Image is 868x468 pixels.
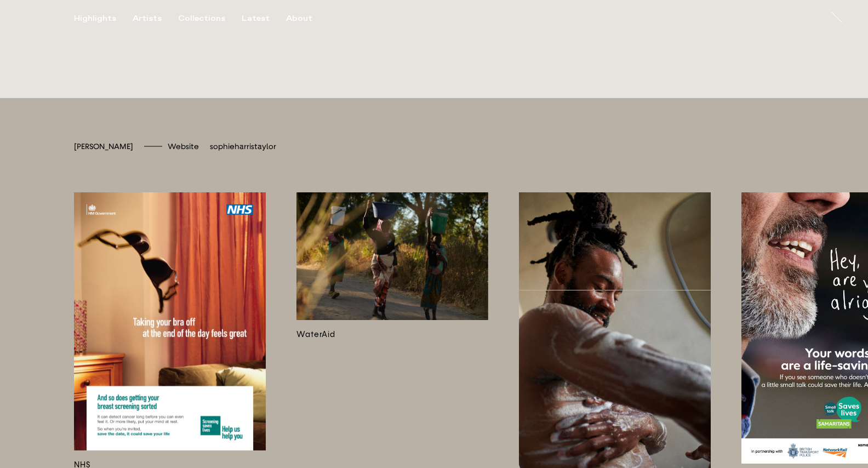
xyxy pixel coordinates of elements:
[296,329,488,341] h3: WaterAid
[74,142,133,151] span: [PERSON_NAME]
[242,14,270,24] div: Latest
[210,142,276,151] a: Instagramsophieharristaylor
[168,142,199,151] a: Website[DOMAIN_NAME]
[286,14,329,24] button: About
[286,14,312,24] div: About
[74,14,133,24] button: Highlights
[168,142,199,151] span: Website
[178,14,225,24] div: Collections
[74,14,116,24] div: Highlights
[133,14,162,24] div: Artists
[210,142,276,151] span: sophieharristaylor
[242,14,286,24] button: Latest
[178,14,242,24] button: Collections
[133,14,178,24] button: Artists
